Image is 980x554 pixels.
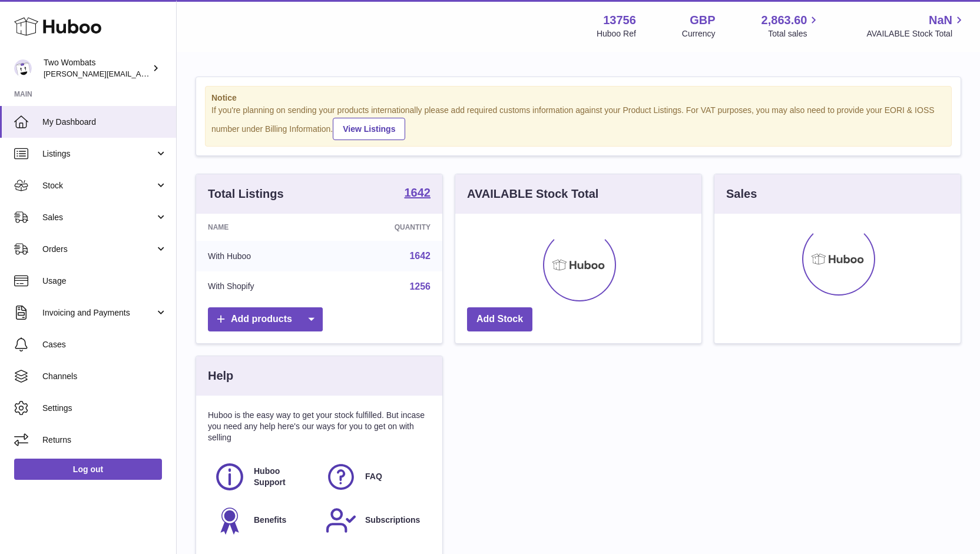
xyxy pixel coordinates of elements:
[14,59,32,77] img: adam.randall@twowombats.com
[929,12,952,28] span: NaN
[682,28,716,39] div: Currency
[254,515,286,526] span: Benefits
[42,244,155,255] span: Orders
[214,461,313,493] a: Huboo Support
[325,505,425,536] a: Subscriptions
[762,12,807,28] span: 2,863.60
[405,187,431,201] a: 1642
[208,410,431,443] p: Huboo is the easy way to get your stock fulfilled. But incase you need any help here's our ways f...
[409,281,431,291] a: 1256
[208,186,284,202] h3: Total Listings
[42,339,167,350] span: Cases
[690,12,715,28] strong: GBP
[42,276,167,287] span: Usage
[467,186,598,202] h3: AVAILABLE Stock Total
[208,368,233,384] h3: Help
[196,214,329,241] th: Name
[603,12,636,28] strong: 13756
[42,403,167,414] span: Settings
[211,92,945,104] strong: Notice
[329,214,442,241] th: Quantity
[254,466,312,488] span: Huboo Support
[333,118,405,140] a: View Listings
[405,187,431,198] strong: 1642
[409,251,431,261] a: 1642
[365,515,420,526] span: Subscriptions
[42,371,167,382] span: Channels
[866,12,966,39] a: NaN AVAILABLE Stock Total
[866,28,966,39] span: AVAILABLE Stock Total
[208,307,323,331] a: Add products
[44,57,150,79] div: Two Wombats
[44,69,299,78] span: [PERSON_NAME][EMAIL_ADDRESS][PERSON_NAME][DOMAIN_NAME]
[762,12,821,39] a: 2,863.60 Total sales
[467,307,532,331] a: Add Stock
[325,461,425,493] a: FAQ
[211,105,945,140] div: If you're planning on sending your products internationally please add required customs informati...
[42,434,167,446] span: Returns
[42,307,155,319] span: Invoicing and Payments
[42,148,155,160] span: Listings
[214,505,313,536] a: Benefits
[365,471,382,482] span: FAQ
[42,180,155,191] span: Stock
[14,459,162,480] a: Log out
[196,271,329,302] td: With Shopify
[768,28,820,39] span: Total sales
[196,241,329,271] td: With Huboo
[42,117,167,128] span: My Dashboard
[42,212,155,223] span: Sales
[597,28,636,39] div: Huboo Ref
[726,186,757,202] h3: Sales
